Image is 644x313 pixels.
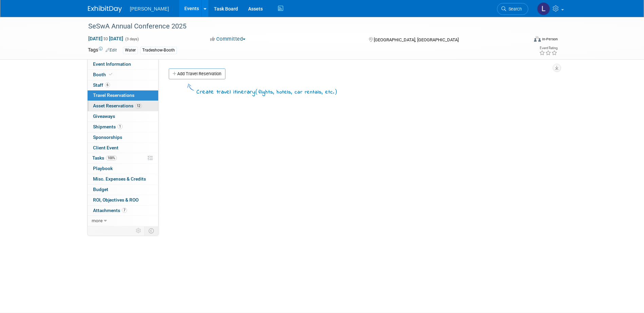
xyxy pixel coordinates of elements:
[88,143,158,153] a: Client Event
[88,206,158,216] a: Attachments7
[88,59,158,69] a: Event Information
[133,226,145,235] td: Personalize Event Tab Strip
[88,216,158,226] a: more
[88,101,158,111] a: Asset Reservations12
[86,20,518,33] div: SeSwA Annual Conference 2025
[140,47,177,54] div: Tradeshow-Booth
[106,155,117,161] span: 100%
[88,153,158,163] a: Tasks100%
[92,218,103,223] span: more
[93,113,115,119] span: Giveaways
[88,6,122,13] img: ExhibitDay
[488,35,558,45] div: Event Format
[93,134,122,140] span: Sponsorships
[93,208,127,213] span: Attachments
[88,132,158,143] a: Sponsorships
[88,164,158,174] a: Playbook
[93,124,123,129] span: Shipments
[93,176,146,182] span: Misc. Expenses & Credits
[93,103,142,108] span: Asset Reservations
[334,88,337,95] span: )
[506,6,522,12] span: Search
[169,68,225,79] a: Add Travel Reservation
[93,166,113,171] span: Playbook
[539,46,557,50] div: Event Rating
[135,103,142,108] span: 12
[88,46,117,54] td: Tags
[255,88,258,95] span: (
[88,80,158,90] a: Staff6
[374,37,459,42] span: [GEOGRAPHIC_DATA], [GEOGRAPHIC_DATA]
[105,82,110,87] span: 6
[93,187,108,192] span: Budget
[88,111,158,122] a: Giveaways
[534,36,541,42] img: Format-Inperson.png
[542,37,558,42] div: In-Person
[537,2,550,15] img: Lindsey Wolanczyk
[106,48,117,53] a: Edit
[123,47,138,54] div: Water
[88,36,124,42] span: [DATE] [DATE]
[93,72,114,77] span: Booth
[93,82,110,88] span: Staff
[109,72,112,76] i: Booth reservation complete
[130,6,169,12] span: [PERSON_NAME]
[208,36,248,43] button: Committed
[93,61,131,67] span: Event Information
[88,70,158,80] a: Booth
[88,174,158,184] a: Misc. Expenses & Credits
[88,185,158,195] a: Budget
[93,197,139,203] span: ROI, Objectives & ROO
[144,226,158,235] td: Toggle Event Tabs
[122,208,127,213] span: 7
[93,145,118,150] span: Client Event
[93,92,134,98] span: Travel Reservations
[88,195,158,205] a: ROI, Objectives & ROO
[497,3,528,15] a: Search
[197,87,337,97] div: Create travel itinerary
[92,155,117,161] span: Tasks
[117,124,123,129] span: 1
[258,88,334,96] span: flights, hotels, car rentals, etc.
[125,37,139,41] span: (3 days)
[103,36,109,41] span: to
[88,90,158,101] a: Travel Reservations
[88,122,158,132] a: Shipments1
